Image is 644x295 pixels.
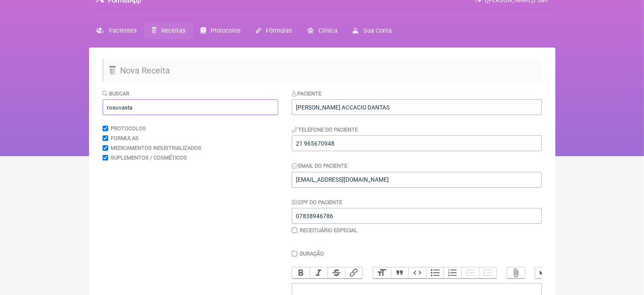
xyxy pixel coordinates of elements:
[111,155,187,161] label: Suplementos / Cosméticos
[248,22,299,39] a: Fórmulas
[479,267,497,278] button: Increase Level
[111,145,201,151] label: Medicamentos Industrializados
[507,267,525,278] button: Attach Files
[363,27,392,34] span: Sua Conta
[345,22,399,39] a: Sua Conta
[111,135,139,141] label: Formulas
[211,27,240,34] span: Protocolos
[103,59,542,82] h2: Nova Receita
[408,267,426,278] button: Code
[292,163,348,169] label: Email do Paciente
[292,90,322,97] label: Paciente
[318,27,337,34] span: Clínica
[461,267,479,278] button: Decrease Level
[103,99,278,115] input: exemplo: emagrecimento, ansiedade
[161,27,185,34] span: Receitas
[345,267,363,278] button: Link
[292,199,343,205] label: CPF do Paciente
[193,22,248,39] a: Protocolos
[327,267,345,278] button: Strikethrough
[309,267,327,278] button: Italic
[300,227,357,233] label: Receituário Especial
[103,90,130,97] label: Buscar
[299,22,345,39] a: Clínica
[391,267,409,278] button: Quote
[292,126,358,133] label: Telefone do Paciente
[443,267,461,278] button: Numbers
[426,267,444,278] button: Bullets
[266,27,292,34] span: Fórmulas
[535,267,553,278] button: Undo
[144,22,193,39] a: Receitas
[109,27,137,34] span: Pacientes
[89,22,144,39] a: Pacientes
[111,125,146,132] label: Protocolos
[300,250,324,257] label: Duração
[292,267,310,278] button: Bold
[373,267,391,278] button: Heading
